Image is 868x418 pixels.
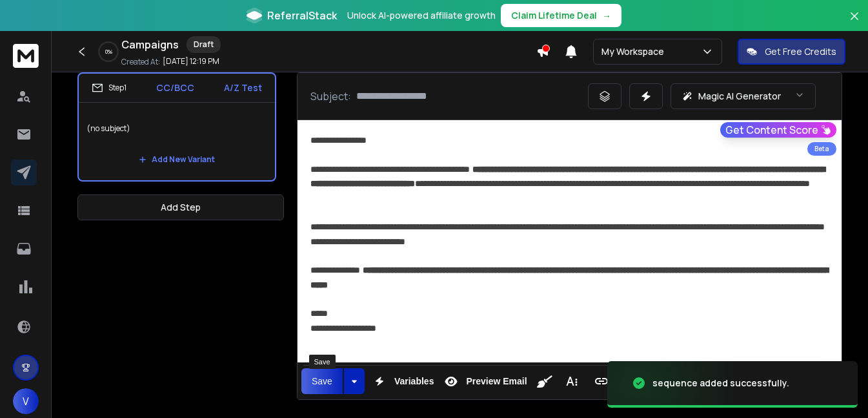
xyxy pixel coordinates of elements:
[121,37,179,52] h1: Campaigns
[846,8,863,39] button: Close banner
[13,388,39,414] button: V
[267,8,337,23] span: ReferralStack
[601,45,669,58] p: My Workspace
[347,9,496,22] p: Unlock AI-powered affiliate growth
[301,368,343,394] button: Save
[309,355,336,369] div: Save
[310,89,351,104] p: Subject:
[765,45,836,58] p: Get Free Credits
[128,147,225,172] button: Add New Variant
[602,9,611,22] span: →
[187,36,221,53] div: Draft
[77,72,276,182] li: Step1CC/BCCA/Z Test(no subject)Add New Variant
[439,368,529,394] button: Preview Email
[156,81,194,94] p: CC/BCC
[392,376,437,387] span: Variables
[738,39,845,65] button: Get Free Credits
[163,56,219,67] p: [DATE] 12:19 PM
[105,48,112,56] p: 0 %
[671,83,816,109] button: Magic AI Generator
[532,368,557,394] button: Clean HTML
[560,368,584,394] button: More Text
[589,368,614,394] button: Insert Link (Ctrl+K)
[807,142,836,156] div: Beta
[224,81,262,94] p: A/Z Test
[720,122,836,138] button: Get Content Score
[121,57,160,67] p: Created At:
[652,377,789,390] div: sequence added successfully.
[501,4,621,27] button: Claim Lifetime Deal→
[367,368,437,394] button: Variables
[463,376,529,387] span: Preview Email
[86,110,267,147] p: (no subject)
[698,90,781,103] p: Magic AI Generator
[77,194,284,220] button: Add Step
[92,82,126,94] div: Step 1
